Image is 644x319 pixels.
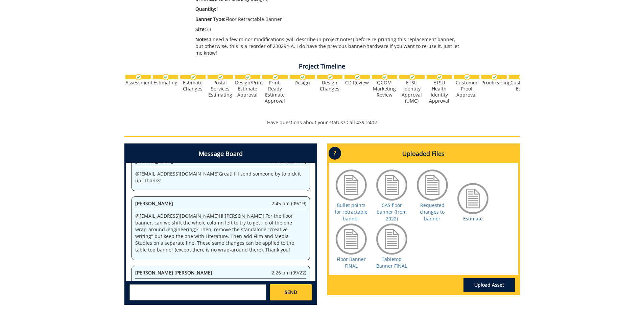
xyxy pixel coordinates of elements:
div: Design [290,80,315,86]
span: [PERSON_NAME] [PERSON_NAME] [135,269,212,276]
p: @ [EMAIL_ADDRESS][DOMAIN_NAME] Great! I'll send someone by to pick it up. Thanks! [135,170,306,184]
div: QCOM Marketing Review [372,80,397,98]
div: CD Review [344,80,370,86]
p: 33 [195,26,460,33]
span: Size: [195,26,206,32]
a: Bullet points for retractable banner [335,202,367,222]
img: checkmark [409,74,415,80]
img: checkmark [135,74,142,80]
textarea: messageToSend [129,284,266,300]
p: I need a few minor modifications (will describe in project notes) before re-printing this replace... [195,36,460,56]
span: 2:26 pm (09/22) [271,269,306,276]
div: Customer Proof Approval [454,80,479,98]
span: [PERSON_NAME] [135,200,173,207]
a: Floor Banner FINAL [337,256,366,269]
img: checkmark [163,74,169,80]
span: Banner Type: [195,16,225,22]
p: @ [EMAIL_ADDRESS][DOMAIN_NAME] Hi [PERSON_NAME]! For the floor banner, can we shift the whole col... [135,213,306,253]
div: ETSU Identity Approval (UMC) [399,80,425,104]
img: checkmark [464,74,470,80]
span: Notes: [195,36,210,43]
a: SEND [270,284,312,300]
img: checkmark [190,74,196,80]
div: Design/Print Estimate Approval [235,80,260,98]
a: Requested changes to banner [420,202,445,222]
span: Quantity: [195,6,216,12]
div: Assessment [125,80,151,86]
img: checkmark [245,74,251,80]
img: checkmark [436,74,443,80]
div: ETSU Health Identity Approval [427,80,452,104]
span: SEND [285,289,297,296]
img: checkmark [272,74,279,80]
a: Estimate [463,215,483,222]
div: Print-Ready Estimate Approval [262,80,288,104]
p: ? [329,147,341,160]
div: Design Changes [317,80,342,92]
img: checkmark [327,74,333,80]
div: Postal Services Estimating [208,80,233,98]
div: Customer Edits [509,80,534,92]
p: Floor Retractable Banner [195,16,460,23]
img: checkmark [491,74,498,80]
p: Have questions about your status? Call 439-2402 [124,119,520,126]
a: Tabletop Banner FINAL [376,256,407,269]
img: checkmark [217,74,224,80]
img: checkmark [382,74,388,80]
h4: Uploaded Files [329,145,518,163]
h4: Message Board [126,145,315,163]
div: Estimating [153,80,178,86]
div: Proofreading [481,80,507,86]
img: checkmark [300,74,306,80]
a: Upload Asset [463,278,515,292]
span: 2:45 pm (09/19) [271,200,306,207]
h4: Project Timeline [124,63,520,70]
div: Estimate Changes [180,80,206,92]
p: 1 [195,6,460,12]
img: checkmark [519,74,525,80]
a: CAS floor banner (from 2022) [377,202,407,222]
img: checkmark [354,74,361,80]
